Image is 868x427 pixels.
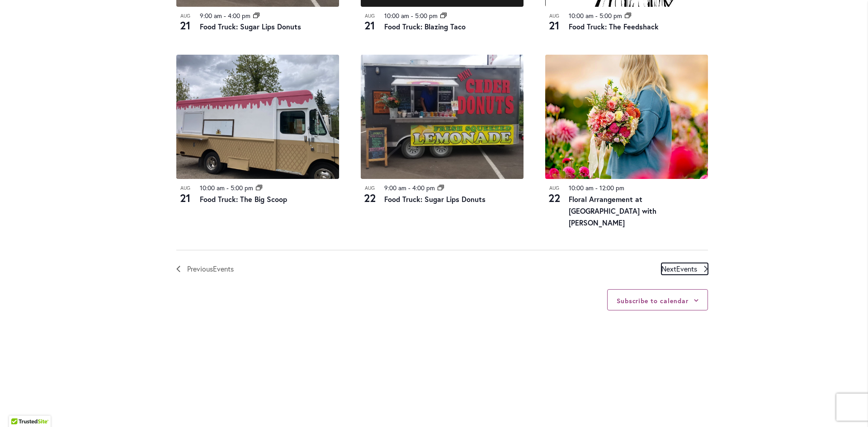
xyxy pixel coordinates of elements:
[545,190,563,206] span: 22
[176,263,234,275] a: Previous Events
[187,263,234,275] span: Previous
[384,183,406,192] time: 9:00 am
[595,183,598,192] span: -
[361,184,379,192] span: Aug
[411,11,413,20] span: -
[361,190,379,206] span: 22
[361,12,379,20] span: Aug
[200,183,225,192] time: 10:00 am
[569,11,594,20] time: 10:00 am
[361,55,524,179] img: Food Truck: Sugar Lips Apple Cider Donuts
[384,22,466,31] a: Food Truck: Blazing Taco
[384,194,486,204] a: Food Truck: Sugar Lips Donuts
[361,18,379,33] span: 21
[599,183,624,192] time: 12:00 pm
[545,18,563,33] span: 21
[228,11,250,20] time: 4:00 pm
[200,22,301,31] a: Food Truck: Sugar Lips Donuts
[213,264,234,273] span: Events
[569,194,656,227] a: Floral Arrangement at [GEOGRAPHIC_DATA] with [PERSON_NAME]
[176,190,194,206] span: 21
[545,12,563,20] span: Aug
[176,55,339,179] img: Food Truck: The Big Scoop
[200,11,222,20] time: 9:00 am
[661,263,708,275] a: Next Events
[676,264,697,273] span: Events
[176,12,194,20] span: Aug
[200,194,287,204] a: Food Truck: The Big Scoop
[231,183,253,192] time: 5:00 pm
[415,11,438,20] time: 5:00 pm
[569,22,659,31] a: Food Truck: The Feedshack
[7,395,32,420] iframe: Launch Accessibility Center
[224,11,226,20] span: -
[408,183,410,192] span: -
[595,11,598,20] span: -
[599,11,622,20] time: 5:00 pm
[569,183,594,192] time: 10:00 am
[661,263,697,275] span: Next
[226,183,229,192] span: -
[545,55,708,179] img: 8d3a645049150f2348711eb225d4dedd
[176,184,194,192] span: Aug
[617,296,689,305] button: Subscribe to calendar
[176,18,194,33] span: 21
[412,183,435,192] time: 4:00 pm
[384,11,409,20] time: 10:00 am
[545,184,563,192] span: Aug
